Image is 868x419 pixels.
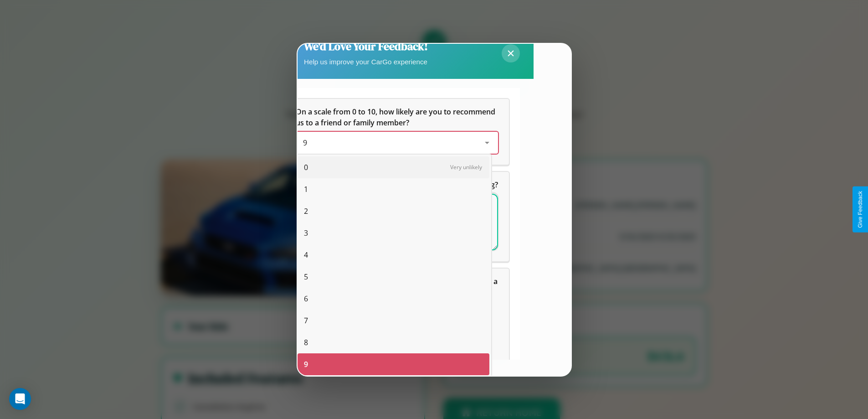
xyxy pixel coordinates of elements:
div: 2 [298,200,489,222]
div: On a scale from 0 to 10, how likely are you to recommend us to a friend or family member? [285,99,509,165]
span: 9 [304,359,308,370]
span: 4 [304,249,308,260]
span: 9 [303,138,307,148]
span: Very unlikely [450,163,482,171]
div: Give Feedback [857,191,863,228]
span: 6 [304,293,308,304]
span: 2 [304,206,308,217]
div: 1 [298,178,489,200]
div: 5 [298,266,489,288]
span: On a scale from 0 to 10, how likely are you to recommend us to a friend or family member? [296,107,497,128]
span: 5 [304,271,308,282]
div: 9 [298,353,489,375]
div: On a scale from 0 to 10, how likely are you to recommend us to a friend or family member? [296,132,498,154]
span: 1 [304,184,308,195]
span: What can we do to make your experience more satisfying? [296,180,498,190]
span: Which of the following features do you value the most in a vehicle? [296,276,499,297]
span: 7 [304,315,308,326]
div: 6 [298,288,489,310]
div: 3 [298,222,489,244]
span: 0 [304,162,308,173]
div: 4 [298,244,489,266]
span: 8 [304,337,308,348]
span: 3 [304,228,308,238]
div: 8 [298,331,489,353]
h5: On a scale from 0 to 10, how likely are you to recommend us to a friend or family member? [296,106,498,128]
div: Open Intercom Messenger [9,388,31,410]
div: 0 [298,156,489,178]
div: 10 [298,375,489,397]
div: 7 [298,310,489,331]
p: Help us improve your CarGo experience [304,56,428,68]
h2: We'd Love Your Feedback! [304,39,428,54]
